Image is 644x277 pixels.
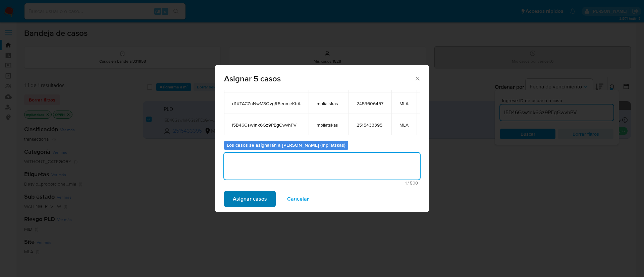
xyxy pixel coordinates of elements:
[232,100,301,107] span: d1XTACZnNwM3OvgR5enmeKbA
[399,122,409,128] span: MLA
[317,100,340,107] span: mpliatskas
[232,122,301,128] span: I5B46Gsw1nk6Gz9PEgGwvhPV
[278,191,318,207] button: Cancelar
[414,75,420,81] button: Cerrar ventana
[224,191,276,207] button: Asignar casos
[233,192,267,206] span: Asignar casos
[227,142,345,148] b: Los casos se asignarán a [PERSON_NAME] (mpliatskas)
[357,122,383,128] span: 2515433395
[226,181,418,185] span: Máximo 500 caracteres
[224,75,414,83] span: Asignar 5 casos
[215,65,429,212] div: assign-modal
[317,122,340,128] span: mpliatskas
[287,192,309,206] span: Cancelar
[357,100,383,107] span: 2453606457
[399,100,409,107] span: MLA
